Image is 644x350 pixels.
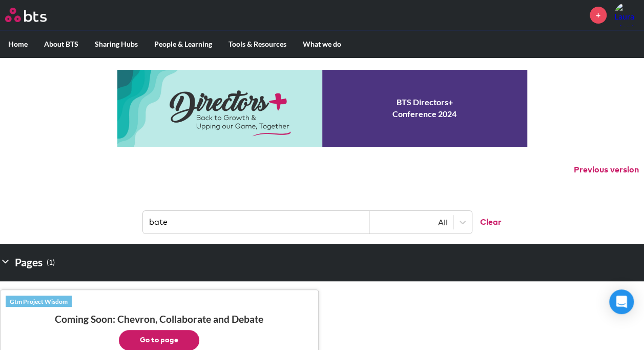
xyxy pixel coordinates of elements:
[295,31,349,57] label: What we do
[614,3,639,27] a: Profile
[375,217,448,228] div: All
[220,31,295,57] label: Tools & Resources
[36,31,87,57] label: About BTS
[87,31,146,57] label: Sharing Hubs
[47,256,55,269] small: ( 1 )
[117,70,527,147] a: Conference 2024
[5,8,47,22] img: BTS Logo
[590,7,607,24] a: +
[574,164,639,176] button: Previous version
[143,211,369,234] input: Find contents, pages and demos...
[472,211,502,234] button: Clear
[146,31,220,57] label: People & Learning
[5,8,66,22] a: Go home
[609,289,634,314] div: Open Intercom Messenger
[614,3,639,27] img: Laura Monti
[6,296,72,307] a: Gtm Project Wisdom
